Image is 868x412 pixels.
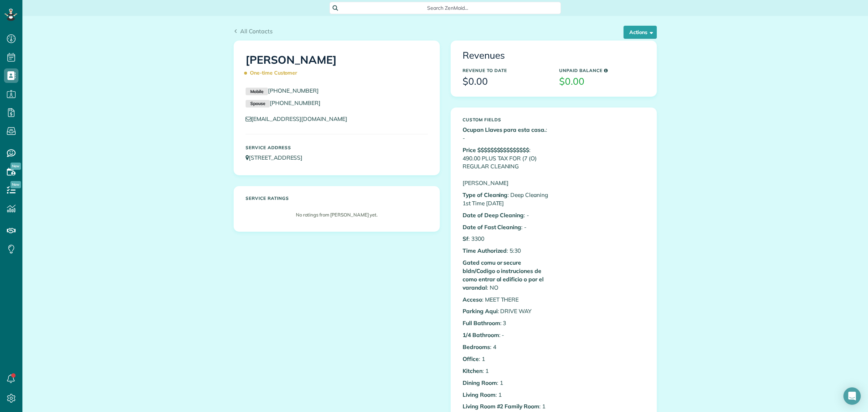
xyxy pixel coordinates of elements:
[463,191,507,198] b: Type of Cleaning
[463,355,548,363] p: : 1
[463,259,544,291] b: Gated comu or secure bldn/Codigo o instruciones de como entrar al edificio o por el varandal
[234,27,273,35] a: All Contacts
[463,319,548,327] p: : 3
[246,67,301,79] span: One-time Customer
[463,126,546,133] b: Ocupan Llaves para esta casa.
[240,28,273,35] span: All Contacts
[559,76,645,87] h3: $0.00
[463,76,548,87] h3: $0.00
[463,307,498,315] b: Parking Aqui
[463,367,548,375] p: : 1
[463,343,548,351] p: : 4
[463,379,548,387] p: : 1
[463,146,529,154] b: Price $$$$$$$$$$$$$$$$
[246,54,428,79] h1: [PERSON_NAME]
[463,295,548,304] p: : MEET THERE
[246,99,320,106] a: Spouse[PHONE_NUMBER]
[463,355,479,362] b: Office
[463,223,548,231] p: : -
[463,379,497,386] b: Dining Room
[463,402,548,411] p: : 1
[10,181,21,188] span: New
[249,211,424,218] p: No ratings from [PERSON_NAME] yet.
[463,235,468,242] b: Sf
[843,387,861,405] div: Open Intercom Messenger
[463,367,482,374] b: Kitchen
[463,247,507,254] b: Time Authorized
[463,247,548,255] p: : 5:30
[624,26,657,39] button: Actions
[463,126,548,142] p: : -
[246,145,428,150] h5: Service Address
[463,211,548,219] p: : -
[463,258,548,291] p: : NO
[246,87,319,94] a: Mobile[PHONE_NUMBER]
[463,391,548,399] p: : 1
[246,154,309,161] a: [STREET_ADDRESS]
[463,319,500,327] b: Full Bathroom
[463,117,548,122] h5: Custom Fields
[463,403,539,410] b: Living Room #2 Family Room
[463,50,645,61] h3: Revenues
[463,146,548,187] p: : 490.00 PLUS TAX FOR (7 (O) REGULAR CLEANING [PERSON_NAME]
[463,331,548,339] p: : -
[463,191,548,207] p: : Deep Cleaning 1st Time [DATE]
[246,88,268,96] small: Mobile
[246,115,354,122] a: [EMAIL_ADDRESS][DOMAIN_NAME]
[463,235,548,243] p: : 3300
[463,223,521,231] b: Date of Fast Cleaning
[463,343,490,350] b: Bedrooms
[463,296,482,303] b: Acceso
[463,211,524,219] b: Date of Deep Cleaning
[246,196,428,201] h5: Service ratings
[246,100,270,108] small: Spouse
[463,391,495,398] b: Living Room
[463,307,548,315] p: : DRIVE WAY
[463,331,499,339] b: 1/4 Bathroom
[10,163,21,170] span: New
[463,68,548,73] h5: Revenue to Date
[559,68,645,73] h5: Unpaid Balance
